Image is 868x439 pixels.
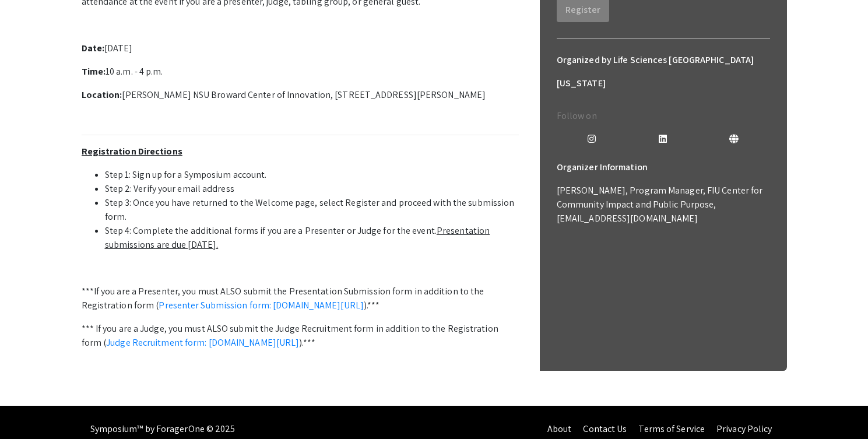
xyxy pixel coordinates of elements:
a: Terms of Service [638,423,705,435]
h6: Organizer Information [557,156,770,179]
a: About [547,423,572,435]
u: Presentation submissions are due [DATE]. [105,224,490,251]
a: Contact Us [583,423,627,435]
p: Follow on [557,109,770,123]
p: [DATE] [82,41,519,55]
p: [PERSON_NAME], Program Manager, FIU Center for Community Impact and Public Purpose, [EMAIL_ADDRES... [557,184,770,226]
p: ***If you are a Presenter, you must ALSO submit the Presentation Submission form in addition to t... [82,285,519,312]
li: Step 1: Sign up for a Symposium account. [105,168,519,182]
strong: Time: [82,65,106,78]
u: Registration Directions [82,145,182,157]
strong: Location: [82,89,122,101]
h6: Organized by Life Sciences [GEOGRAPHIC_DATA][US_STATE] [557,48,770,95]
li: Step 2: Verify your email address [105,182,519,196]
a: Judge Recruitment form: [DOMAIN_NAME][URL] [106,336,299,349]
p: 10 a.m. - 4 p.m. [82,65,519,79]
li: Step 3: Once you have returned to the Welcome page, select Register and proceed with the submissi... [105,196,519,224]
a: Privacy Policy [716,423,772,435]
iframe: Chat [9,387,50,430]
a: Presenter Submission form: [DOMAIN_NAME][URL] [159,299,364,311]
li: Step 4: Complete the additional forms if you are a Presenter or Judge for the event. [105,224,519,252]
p: *** If you are a Judge, you must ALSO submit the Judge Recruitment form in addition to the Regist... [82,322,519,350]
strong: Date: [82,42,105,54]
p: [PERSON_NAME] NSU Broward Center of Innovation, [STREET_ADDRESS][PERSON_NAME] [82,88,519,102]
